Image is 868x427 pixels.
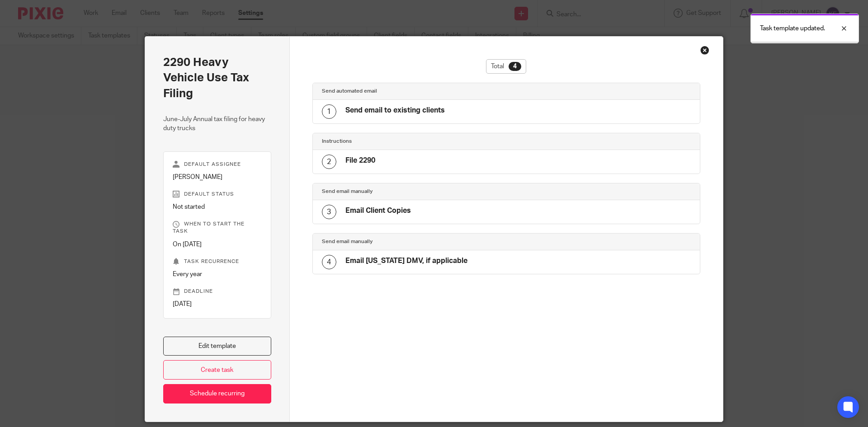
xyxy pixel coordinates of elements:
[509,62,521,71] div: 4
[173,240,262,249] p: On [DATE]
[322,205,336,219] div: 3
[760,24,825,33] p: Task template updated.
[163,115,271,133] p: June-July Annual tax filing for heavy duty trucks
[173,191,262,198] p: Default status
[345,106,445,115] h4: Send email to existing clients
[173,300,262,309] p: [DATE]
[345,256,467,266] h4: Email [US_STATE] DMV, if applicable
[173,221,262,235] p: When to start the task
[173,161,262,168] p: Default assignee
[173,173,262,182] p: [PERSON_NAME]
[322,88,506,95] h4: Send automated email
[163,337,271,356] a: Edit template
[322,255,336,269] div: 4
[322,104,336,119] div: 1
[322,155,336,169] div: 2
[322,238,506,245] h4: Send email manually
[163,384,271,404] a: Schedule recurring
[173,202,262,211] p: Not started
[322,138,506,145] h4: Instructions
[700,46,709,55] div: Close this dialog window
[173,258,262,265] p: Task recurrence
[345,156,375,165] h4: File 2290
[163,360,271,380] a: Create task
[173,288,262,295] p: Deadline
[173,270,262,279] p: Every year
[486,59,526,74] div: Total
[322,188,506,195] h4: Send email manually
[163,55,271,101] h2: 2290 Heavy Vehicle Use Tax Filing
[345,206,411,216] h4: Email Client Copies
